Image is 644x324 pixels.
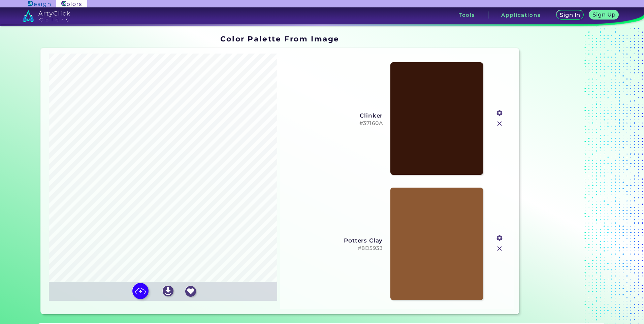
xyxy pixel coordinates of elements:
[561,12,579,18] h5: Sign In
[501,12,541,18] h3: Applications
[285,245,383,252] h5: #8D5933
[495,119,504,128] img: icon_close.svg
[558,11,583,19] a: Sign In
[459,12,475,18] h3: Tools
[132,283,149,299] img: icon picture
[220,34,340,44] h1: Color Palette From Image
[163,286,173,296] img: icon_download_white.svg
[593,12,614,17] h5: Sign Up
[285,120,383,127] h5: #37160A
[285,112,383,119] h3: Clinker
[285,237,383,244] h3: Potters Clay
[495,244,504,253] img: icon_close.svg
[23,10,70,22] img: logo_artyclick_colors_white.svg
[591,11,617,19] a: Sign Up
[28,1,51,7] img: ArtyClick Design logo
[185,286,196,297] img: icon_favourite_white.svg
